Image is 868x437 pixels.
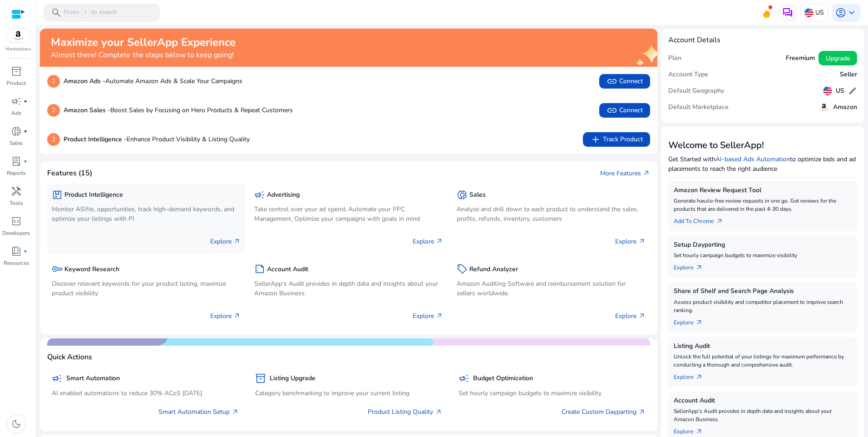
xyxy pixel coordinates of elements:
img: us.svg [804,8,814,17]
p: 3 [47,133,60,146]
p: Explore [210,311,241,321]
b: Amazon Sales - [64,106,110,114]
a: Product Listing Quality [368,407,442,417]
h5: Amazon Review Request Tool [674,187,852,194]
p: Explore [413,311,443,321]
span: package [52,189,63,200]
p: Developers [2,229,30,237]
h5: Plan [668,55,681,62]
h5: Budget Optimization [473,375,533,382]
h5: Default Geography [668,87,724,95]
span: arrow_outward [435,408,442,416]
span: key [52,263,63,274]
span: dark_mode [11,418,22,429]
span: donut_small [11,126,22,137]
p: Category benchmarking to improve your current listing [255,388,442,398]
p: Amazon Auditing Software and reimbursement solution for sellers worldwide. [457,279,646,298]
span: keyboard_arrow_down [846,7,857,18]
span: arrow_outward [233,238,241,245]
span: arrow_outward [695,319,703,326]
p: AI enabled automations to reduce 30% ACoS [DATE] [52,388,239,398]
img: us.svg [823,86,832,95]
span: fiber_manual_record [24,129,27,133]
a: More Featuresarrow_outward [600,169,650,178]
span: lab_profile [11,156,22,167]
h4: Quick Actions [47,353,92,362]
button: Upgrade [819,51,857,65]
h5: Smart Automation [66,375,120,382]
p: SellerApp's Audit provides in depth data and insights about your Amazon Business. [254,279,443,298]
p: Assess product visibility and competitor placement to improve search ranking. [674,298,852,314]
p: Reports [7,169,26,177]
p: 2 [47,104,60,117]
span: arrow_outward [695,373,703,381]
span: fiber_manual_record [24,159,27,163]
p: Enhance Product Visibility & Listing Quality [64,134,250,144]
p: Resources [4,259,29,267]
p: Product [6,79,26,87]
span: edit [848,86,857,95]
span: fiber_manual_record [24,99,27,103]
p: Explore [615,311,646,321]
p: US [815,5,824,20]
img: amazon.svg [819,102,829,113]
h5: Account Type [668,71,708,79]
p: Unlock the full potential of your listings for maximum performance by conducting a thorough and c... [674,353,852,369]
img: amazon.svg [6,29,30,42]
a: Explorearrow_outward [674,369,710,382]
h5: Freemium [786,55,815,62]
span: arrow_outward [638,312,646,319]
a: Explorearrow_outward [674,423,710,436]
span: sell [457,263,468,274]
h5: Product Intelligence [64,191,123,199]
a: Explorearrow_outward [674,314,710,327]
h5: Amazon [833,104,857,111]
h5: Refund Analyzer [469,266,518,273]
a: AI-based Ads Automation [715,155,790,164]
span: handyman [11,186,22,197]
p: Take control over your ad spend, Automate your PPC Management, Optimize your campaigns with goals... [254,204,443,223]
p: Tools [10,199,23,207]
p: Discover relevant keywords for your product listing, maximize product visibility [52,279,241,298]
span: Connect [607,105,643,116]
p: Analyze and drill down to each product to understand the sales, profits, refunds, inventory, cust... [457,204,646,223]
span: donut_small [457,189,468,200]
h5: Advertising [267,191,300,199]
span: campaign [254,189,265,200]
span: arrow_outward [436,312,443,319]
span: / [81,8,89,18]
span: arrow_outward [638,238,646,245]
span: arrow_outward [232,408,239,416]
h5: Default Marketplace [668,104,729,111]
span: link [607,105,617,116]
span: Connect [607,76,643,87]
a: Add To Chrome [674,213,730,226]
p: Press to search [64,8,117,18]
p: Set hourly campaign budgets to maximize visibility [674,251,852,259]
a: Smart Automation Setup [158,407,239,417]
p: Boost Sales by Focusing on Hero Products & Repeat Customers [64,105,293,115]
span: campaign [11,96,22,107]
h5: Account Audit [267,266,308,273]
h5: Sales [469,191,486,199]
span: search [51,7,62,18]
span: campaign [459,373,469,384]
p: 1 [47,75,60,88]
span: fiber_manual_record [24,249,27,253]
h3: Welcome to SellerApp! [668,140,857,151]
p: Explore [210,237,241,246]
button: linkConnect [599,74,650,89]
span: campaign [52,373,63,384]
h5: US [836,87,844,95]
p: Explore [615,237,646,246]
p: Monitor ASINs, opportunities, track high-demand keywords, and optimize your listings with PI [52,204,241,223]
span: arrow_outward [695,264,703,271]
h2: Maximize your SellerApp Experience [51,36,236,49]
p: Sales [10,139,23,147]
span: Track Product [590,134,643,145]
span: summarize [254,263,265,274]
p: SellerApp's Audit provides in depth data and insights about your Amazon Business. [674,407,852,423]
span: arrow_outward [643,169,650,177]
span: add [590,134,601,145]
h5: Share of Shelf and Search Page Analysis [674,288,852,295]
